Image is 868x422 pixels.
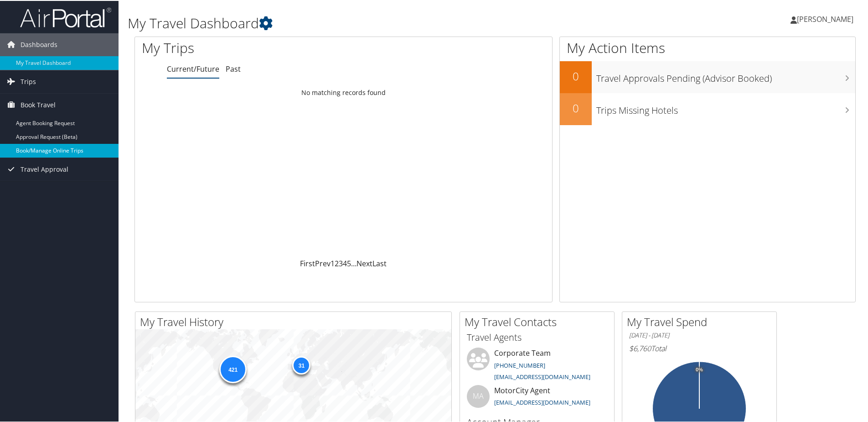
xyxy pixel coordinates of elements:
a: [EMAIL_ADDRESS][DOMAIN_NAME] [494,372,590,380]
a: Prev [315,258,331,268]
h1: My Action Items [560,37,855,57]
a: 0Travel Approvals Pending (Advisor Booked) [560,60,855,92]
div: 421 [219,355,247,382]
h3: Travel Agents [467,330,607,343]
li: Corporate Team [462,347,612,384]
div: MA [467,384,490,407]
span: Trips [21,69,36,92]
a: 1 [331,258,335,268]
span: … [351,258,356,268]
span: Travel Approval [21,157,68,180]
span: Book Travel [21,93,56,116]
span: $6,760 [629,343,651,353]
h1: My Trips [142,37,372,57]
a: Next [356,258,372,268]
tspan: 0% [696,366,703,372]
a: [PHONE_NUMBER] [494,360,545,369]
a: [PERSON_NAME] [790,5,863,32]
h3: Trips Missing Hotels [596,99,855,116]
a: 2 [335,258,339,268]
h6: Total [629,343,770,353]
a: 4 [343,258,347,268]
h2: 0 [560,100,592,115]
li: MotorCity Agent [462,384,612,414]
h1: My Travel Dashboard [128,13,618,32]
a: First [300,258,315,268]
h2: My Travel Spend [627,313,776,329]
h3: Travel Approvals Pending (Advisor Booked) [596,67,855,84]
span: [PERSON_NAME] [797,13,853,23]
span: Dashboards [21,32,57,55]
a: Past [226,63,241,73]
a: [EMAIL_ADDRESS][DOMAIN_NAME] [494,397,590,406]
h6: [DATE] - [DATE] [629,330,770,339]
a: Last [372,258,387,268]
a: 5 [347,258,351,268]
td: No matching records found [135,84,552,100]
a: Current/Future [167,63,219,73]
h2: My Travel Contacts [465,313,614,329]
h2: My Travel History [140,313,451,329]
img: airportal-logo.png [20,6,111,27]
a: 0Trips Missing Hotels [560,92,855,124]
a: 3 [339,258,343,268]
h2: 0 [560,68,592,83]
div: 31 [292,355,310,374]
